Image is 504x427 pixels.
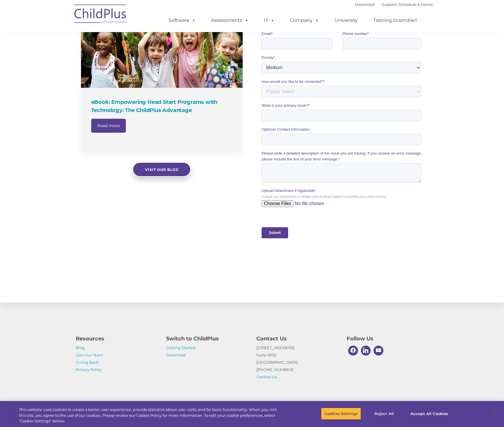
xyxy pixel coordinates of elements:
[360,344,372,357] a: Linkedin
[76,367,102,372] a: Privacy Policy
[166,345,195,350] a: Getting Started
[256,335,338,343] h4: Contact Us
[76,345,85,350] a: Blog
[133,162,191,177] a: Visit our blog
[166,353,186,357] a: Download
[163,15,202,26] a: Software
[488,407,501,420] button: Close
[367,15,423,26] a: Training Scramble!!
[382,2,397,7] a: Support
[166,335,248,343] h4: Switch to ChildPlus
[329,15,364,26] a: University
[91,98,234,114] h4: eBook: Empowering Head Start Programs with Technology: The ChildPlus Advantage
[76,353,103,357] a: Join Our Team
[284,15,325,26] a: Company
[19,407,277,424] div: This website uses cookies to create a better user experience, provide statistics about user visit...
[145,167,179,172] span: Visit our blog
[321,407,361,420] button: Cookies Settings
[398,2,433,7] a: Schedule A Demo
[355,2,433,7] font: |
[366,407,402,420] button: Reject All
[256,344,338,381] p: [STREET_ADDRESS] Suite 1000 [GEOGRAPHIC_DATA] [PHONE_NUMBER]
[205,15,254,26] a: Assessments
[71,0,130,29] img: ChildPlus by Procare Solutions
[76,360,99,365] a: Giving Back
[256,374,277,379] a: Contact Us
[347,344,360,357] a: Facebook
[347,335,428,343] h4: Follow Us
[372,344,385,357] a: Youtube
[91,119,126,133] a: Read more
[258,15,280,26] a: IT
[355,2,375,7] a: Download
[76,335,157,343] h4: Resources
[407,407,451,420] button: Accept All Cookies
